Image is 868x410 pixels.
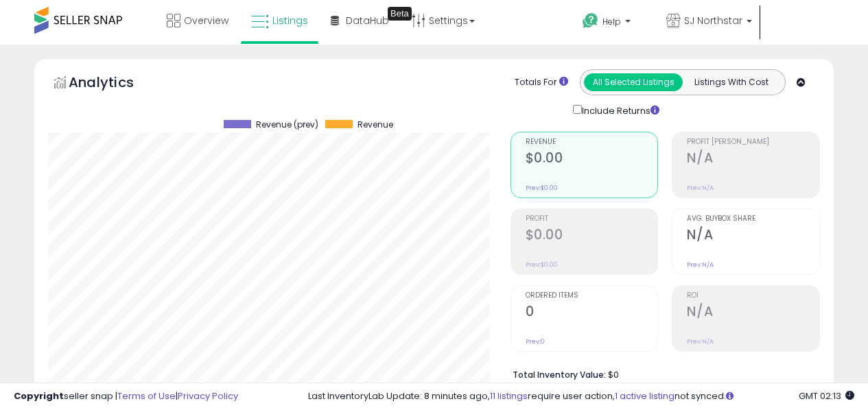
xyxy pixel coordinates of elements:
small: Prev: N/A [687,337,714,346]
h2: N/A [687,227,819,245]
small: Prev: $0.00 [526,261,558,269]
span: Profit [526,215,658,223]
span: Avg. Buybox Share [687,215,819,223]
div: seller snap | | [14,390,238,403]
b: Total Inventory Value: [513,369,606,381]
span: Listings [272,14,308,27]
span: 2025-09-11 02:13 GMT [799,389,854,402]
button: Listings With Cost [682,73,781,91]
h2: N/A [687,304,819,322]
a: Help [572,2,654,45]
a: 11 listings [490,389,528,402]
a: Privacy Policy [178,389,238,402]
strong: Copyright [14,389,64,402]
span: DataHub [346,14,389,27]
div: Tooltip anchor [388,7,412,21]
button: All Selected Listings [584,73,683,91]
span: Overview [184,14,228,27]
h2: $0.00 [526,150,658,169]
span: SJ Northstar [684,14,742,27]
small: Prev: N/A [687,184,714,192]
span: Profit [PERSON_NAME] [687,138,819,146]
span: ROI [687,292,819,300]
small: Prev: N/A [687,261,714,269]
span: Ordered Items [526,292,658,300]
h5: Analytics [69,73,161,95]
h2: N/A [687,150,819,169]
div: Include Returns [563,102,676,118]
span: Revenue [357,120,393,130]
div: Totals For [515,76,568,89]
li: $0 [513,365,810,382]
span: Help [602,16,621,27]
h2: 0 [526,304,658,322]
small: Prev: $0.00 [526,184,558,192]
small: Prev: 0 [526,337,545,346]
a: 1 active listing [615,389,675,402]
a: Terms of Use [117,389,176,402]
span: Revenue [526,138,658,146]
span: Revenue (prev) [256,120,318,130]
div: Last InventoryLab Update: 8 minutes ago, require user action, not synced. [308,390,854,403]
i: Get Help [582,12,599,29]
h2: $0.00 [526,227,658,245]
